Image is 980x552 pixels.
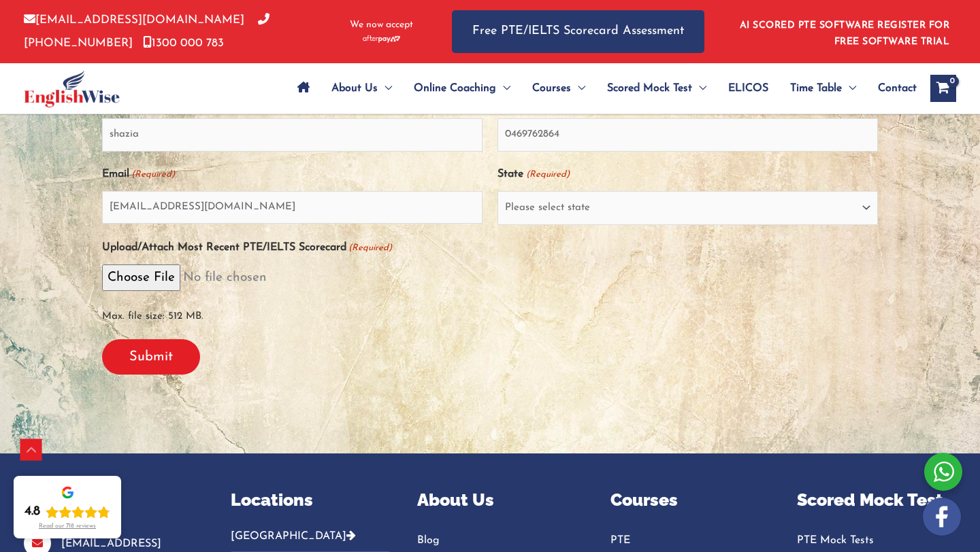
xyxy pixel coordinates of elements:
label: Upload/Attach Most Recent PTE/IELTS Scorecard [102,237,392,259]
a: Time TableMenu Toggle [779,65,867,112]
div: Rating: 4.8 out of 5 [24,504,110,520]
a: ELICOS [717,65,779,112]
span: Menu Toggle [496,65,510,112]
span: Max. file size: 512 MB. [102,296,878,328]
span: Menu Toggle [692,65,706,112]
a: CoursesMenu Toggle [521,65,596,112]
button: [GEOGRAPHIC_DATA] [231,530,390,552]
span: Online Coaching [414,65,496,112]
img: Afterpay-Logo [363,35,400,43]
input: Submit [102,339,200,375]
a: Contact [867,65,917,112]
span: Menu Toggle [571,65,585,112]
a: Free PTE/IELTS Scorecard Assessment [452,10,704,53]
span: Menu Toggle [378,65,392,112]
span: Courses [532,65,571,112]
p: About Us [417,487,576,513]
a: [EMAIL_ADDRESS][DOMAIN_NAME] [24,14,244,26]
span: Menu Toggle [842,65,856,112]
a: AI SCORED PTE SOFTWARE REGISTER FOR FREE SOFTWARE TRIAL [740,20,950,47]
a: View Shopping Cart, empty [930,75,956,102]
p: Scored Mock Test [797,487,956,513]
span: (Required) [348,237,393,259]
a: Scored Mock TestMenu Toggle [596,65,717,112]
span: (Required) [131,163,176,186]
img: cropped-ew-logo [24,70,120,107]
a: PTE Mock Tests [797,530,956,552]
span: About Us [331,65,378,112]
span: Scored Mock Test [607,65,692,112]
img: white-facebook.png [923,498,961,536]
a: [PHONE_NUMBER] [24,14,269,48]
div: 4.8 [24,504,40,520]
label: State [497,163,569,186]
span: We now accept [350,18,413,32]
a: 1300 000 783 [143,37,224,49]
div: Read our 718 reviews [39,523,96,530]
span: Time Table [790,65,842,112]
a: Online CoachingMenu Toggle [403,65,521,112]
p: Courses [610,487,770,513]
a: Blog [417,530,576,552]
aside: Header Widget 1 [732,10,956,54]
span: Contact [878,65,917,112]
p: Locations [231,487,390,513]
span: (Required) [525,163,570,186]
a: PTE [610,530,770,552]
nav: Site Navigation: Main Menu [287,65,917,112]
a: About UsMenu Toggle [321,65,403,112]
label: Email [102,163,175,186]
span: ELICOS [728,65,768,112]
